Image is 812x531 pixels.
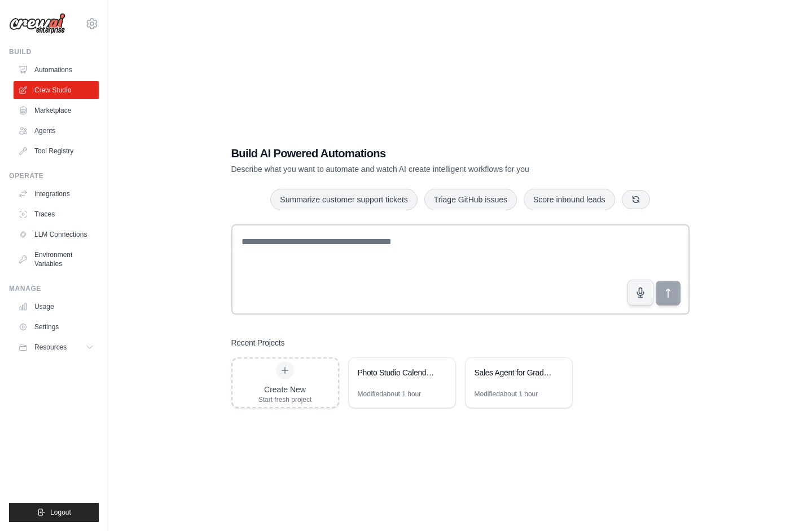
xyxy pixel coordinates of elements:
div: Manage [9,284,99,293]
h3: Recent Projects [231,337,285,348]
img: Logo [9,13,65,34]
button: Click to speak your automation idea [627,280,653,306]
div: Create New [258,384,312,395]
button: Score inbound leads [524,189,615,210]
div: Start fresh project [258,395,312,404]
div: Modified about 1 hour [358,390,422,399]
a: Crew Studio [14,81,99,99]
button: Triage GitHub issues [424,189,517,210]
div: Build [9,47,99,56]
div: Modified about 1 hour [475,390,538,399]
span: Logout [50,508,71,517]
a: Tool Registry [14,142,99,160]
div: Photo Studio Calendar Scraper [358,367,435,378]
a: LLM Connections [14,225,99,244]
h1: Build AI Powered Automations [231,145,611,161]
div: Sales Agent for Graduation Albums with Automated Follow-up [475,367,552,378]
span: Resources [34,343,67,352]
p: Describe what you want to automate and watch AI create intelligent workflows for you [231,163,611,175]
button: Resources [14,338,99,356]
div: Operate [9,171,99,180]
button: Get new suggestions [622,190,650,209]
a: Settings [14,318,99,336]
a: Integrations [14,185,99,203]
a: Traces [14,205,99,223]
a: Agents [14,122,99,140]
a: Environment Variables [14,246,99,273]
a: Usage [14,298,99,316]
button: Logout [9,503,99,522]
button: Summarize customer support tickets [270,189,417,210]
a: Automations [14,61,99,79]
a: Marketplace [14,101,99,120]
